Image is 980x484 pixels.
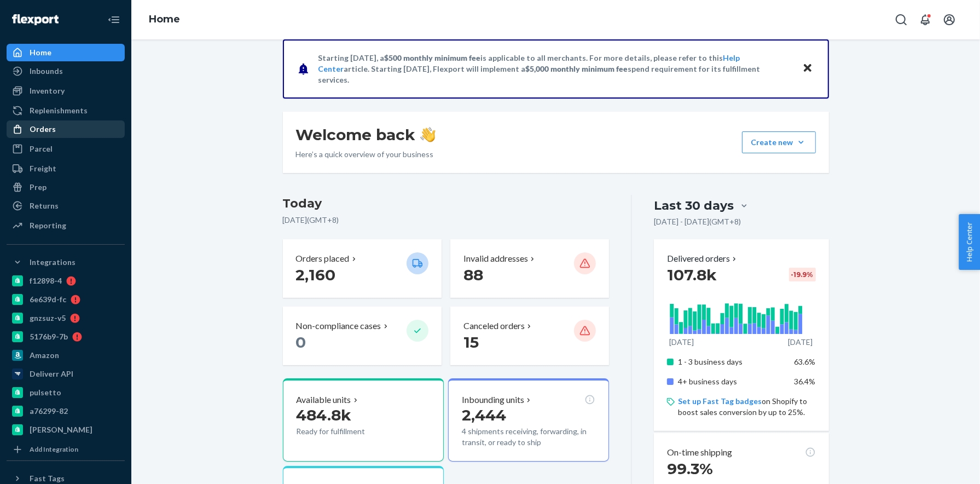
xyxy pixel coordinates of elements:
span: $5,000 monthly minimum fee [526,64,628,73]
p: 1 - 3 business days [678,356,786,367]
a: Parcel [7,140,125,158]
button: Delivered orders [667,252,739,265]
span: 2,444 [462,406,506,424]
div: f12898-4 [30,275,62,286]
a: Add Integration [7,443,125,456]
div: Amazon [30,350,59,361]
a: Inventory [7,82,125,100]
span: 99.3% [667,459,713,478]
a: Amazon [7,347,125,364]
p: [DATE] ( GMT+8 ) [283,215,610,226]
h3: Today [283,195,610,212]
p: [DATE] [669,337,694,348]
a: Home [7,44,125,61]
button: Open account menu [938,9,960,31]
a: Returns [7,197,125,215]
button: Orders placed 2,160 [283,239,442,298]
p: Ready for fulfillment [297,426,398,437]
div: [PERSON_NAME] [30,424,92,435]
p: Canceled orders [463,320,525,332]
div: 6e639d-fc [30,294,66,305]
a: 6e639d-fc [7,291,125,308]
a: Prep [7,178,125,196]
button: Non-compliance cases 0 [283,307,442,365]
span: 2,160 [296,266,336,284]
a: Freight [7,160,125,177]
div: Replenishments [30,105,88,116]
p: on Shopify to boost sales conversion by up to 25%. [678,396,815,418]
button: Open notifications [914,9,936,31]
a: Home [149,13,180,25]
button: Available units484.8kReady for fulfillment [283,378,444,462]
span: 107.8k [667,266,717,284]
div: Inventory [30,85,65,96]
a: gnzsuz-v5 [7,309,125,327]
div: gnzsuz-v5 [30,313,66,324]
a: Inbounds [7,62,125,80]
span: 0 [296,333,306,352]
button: Invalid addresses 88 [450,239,609,298]
span: $500 monthly minimum fee [385,53,481,62]
div: -19.9 % [789,268,816,281]
div: Add Integration [30,445,78,454]
img: Flexport logo [12,14,59,25]
button: Help Center [959,214,980,270]
button: Canceled orders 15 [450,307,609,365]
span: 15 [463,333,479,352]
div: Inbounds [30,66,63,77]
p: Here’s a quick overview of your business [296,149,436,160]
span: 36.4% [795,377,816,386]
p: Starting [DATE], a is applicable to all merchants. For more details, please refer to this article... [318,53,792,85]
p: Non-compliance cases [296,320,381,332]
a: Orders [7,120,125,138]
p: 4+ business days [678,376,786,387]
a: Deliverr API [7,365,125,383]
a: Set up Fast Tag badges [678,396,762,406]
div: Freight [30,163,56,174]
button: Close [801,61,815,77]
div: a76299-82 [30,406,68,417]
button: Inbounding units2,4444 shipments receiving, forwarding, in transit, or ready to ship [448,378,609,462]
button: Integrations [7,253,125,271]
img: hand-wave emoji [420,127,436,142]
a: Reporting [7,217,125,234]
p: 4 shipments receiving, forwarding, in transit, or ready to ship [462,426,595,448]
div: Deliverr API [30,368,73,379]
a: 5176b9-7b [7,328,125,345]
p: [DATE] - [DATE] ( GMT+8 ) [654,216,741,227]
a: f12898-4 [7,272,125,290]
div: Reporting [30,220,66,231]
p: Orders placed [296,252,350,265]
p: [DATE] [788,337,813,348]
ol: breadcrumbs [140,4,189,36]
div: Fast Tags [30,473,65,484]
div: pulsetto [30,387,61,398]
div: Last 30 days [654,197,734,214]
span: 484.8k [297,406,352,424]
p: Available units [297,394,351,406]
div: Home [30,47,51,58]
div: 5176b9-7b [30,331,68,342]
div: Integrations [30,257,76,268]
button: Create new [742,131,816,153]
p: Invalid addresses [463,252,528,265]
span: 88 [463,266,483,284]
a: pulsetto [7,384,125,401]
div: Returns [30,200,59,211]
a: Replenishments [7,102,125,119]
p: On-time shipping [667,446,732,459]
button: Close Navigation [103,9,125,31]
div: Parcel [30,143,53,154]
button: Open Search Box [890,9,912,31]
a: [PERSON_NAME] [7,421,125,439]
span: 63.6% [795,357,816,366]
p: Inbounding units [462,394,524,406]
div: Orders [30,124,56,135]
h1: Welcome back [296,125,436,145]
div: Prep [30,182,47,193]
a: a76299-82 [7,402,125,420]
